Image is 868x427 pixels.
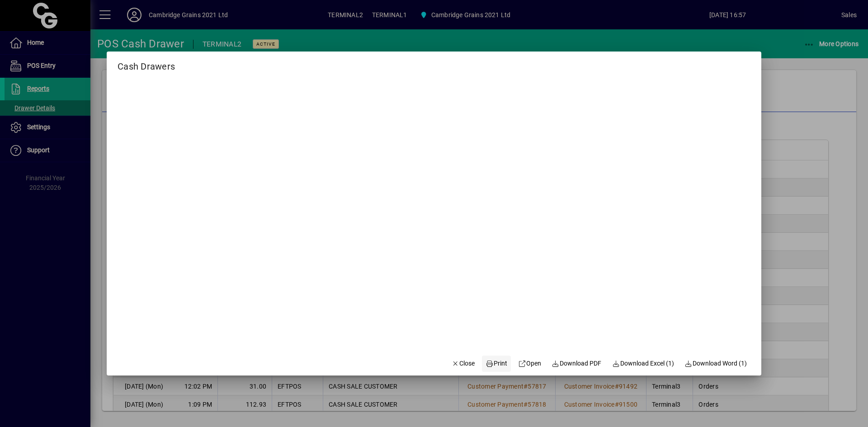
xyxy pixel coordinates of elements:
[548,356,605,372] a: Download PDF
[518,359,541,368] span: Open
[681,356,751,372] button: Download Word (1)
[685,359,747,368] span: Download Word (1)
[609,356,678,372] button: Download Excel (1)
[448,356,479,372] button: Close
[552,359,602,368] span: Download PDF
[107,52,186,74] h2: Cash Drawers
[612,359,674,368] span: Download Excel (1)
[482,356,511,372] button: Print
[514,356,545,372] a: Open
[486,359,507,368] span: Print
[452,359,475,368] span: Close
